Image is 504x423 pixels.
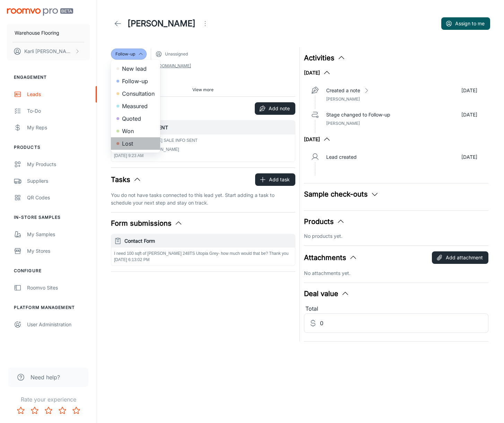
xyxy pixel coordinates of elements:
[111,137,160,150] li: Lost
[111,112,160,125] li: Quoted
[111,100,160,112] li: Measured
[111,87,160,100] li: Consultation
[111,62,160,75] li: New lead
[111,75,160,87] li: Follow-up
[111,125,160,137] li: Won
